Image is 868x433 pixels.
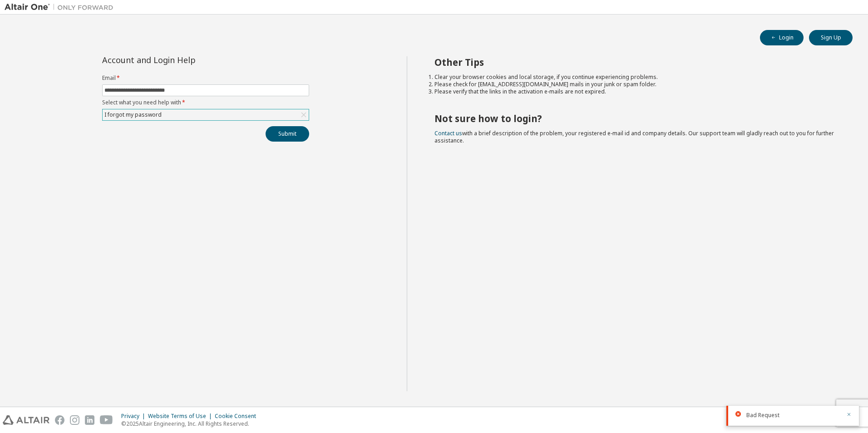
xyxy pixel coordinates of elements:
img: facebook.svg [55,415,64,425]
span: Bad Request [746,412,779,419]
div: I forgot my password [103,109,309,120]
li: Please check for [EMAIL_ADDRESS][DOMAIN_NAME] mails in your junk or spam folder. [434,81,837,88]
div: Cookie Consent [215,413,261,420]
button: Submit [266,126,309,142]
span: with a brief description of the problem, your registered e-mail id and company details. Our suppo... [434,129,834,144]
label: Email [102,74,309,82]
button: Sign Up [809,30,853,45]
div: I forgot my password [103,110,163,120]
h2: Not sure how to login? [434,113,837,124]
div: Website Terms of Use [148,413,215,420]
div: Account and Login Help [102,56,268,64]
button: Login [760,30,804,45]
div: Privacy [121,413,148,420]
li: Please verify that the links in the activation e-mails are not expired. [434,88,837,95]
li: Clear your browser cookies and local storage, if you continue experiencing problems. [434,74,837,81]
img: Altair One [5,3,118,12]
img: altair_logo.svg [3,415,49,425]
img: youtube.svg [100,415,113,425]
a: Contact us [434,129,462,137]
h2: Other Tips [434,56,837,68]
img: linkedin.svg [85,415,94,425]
label: Select what you need help with [102,99,309,106]
img: instagram.svg [70,415,79,425]
p: © 2025 Altair Engineering, Inc. All Rights Reserved. [121,420,261,428]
